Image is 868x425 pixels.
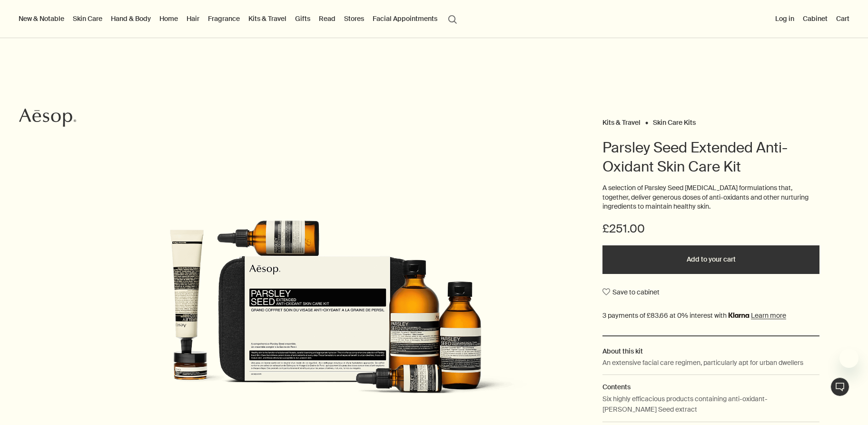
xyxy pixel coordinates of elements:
a: Kits & Travel [247,12,288,25]
p: An extensive facial care regimen, particularly apt for urban dwellers [602,357,803,368]
button: Log in [773,12,796,25]
a: Fragrance [206,12,242,25]
a: Kits & Travel [602,118,641,122]
button: Cart [834,12,851,25]
svg: Aesop [19,108,76,127]
a: Skin Care Kits [653,118,696,122]
p: A selection of Parsley Seed [MEDICAL_DATA] formulations that, together, deliver generous doses of... [602,183,819,212]
button: Save to cabinet [602,283,660,301]
div: Aesop says "Our consultants are available now to offer personalised product advice.". Open messag... [702,349,858,415]
a: Skin Care [71,12,104,25]
button: Stores [342,12,366,25]
button: Open search [444,10,461,28]
a: Cabinet [801,12,829,25]
a: Home [158,12,180,25]
button: Add to your cart - £251.00 [602,245,819,274]
iframe: Close message from Aesop [839,349,858,368]
a: Hand & Body [109,12,153,25]
h2: About this kit [602,346,819,356]
span: £251.00 [602,221,645,236]
button: New & Notable [17,12,66,25]
img: Parsley Seed Anti-Oxidant kit in microfibre case [116,156,535,410]
h1: Parsley Seed Extended Anti-Oxidant Skin Care Kit [602,138,819,176]
p: Six highly efficacious products containing anti-oxidant-[PERSON_NAME] Seed extract [602,394,819,415]
a: Gifts [293,12,312,25]
a: Read [317,12,337,25]
a: Hair [185,12,201,25]
a: Facial Appointments [371,12,439,25]
a: Aesop [17,106,79,132]
h2: Contents [602,382,819,392]
iframe: no content [702,396,721,415]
